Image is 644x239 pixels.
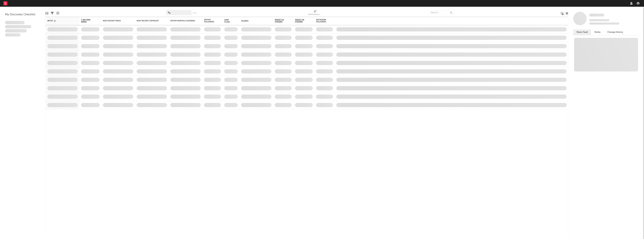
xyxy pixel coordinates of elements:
input: Search... [429,10,454,15]
span: Lorem ipsum dolor [5,21,25,24]
div: Edit Columns [45,8,48,18]
button: Save [193,12,197,14]
a: Some Artist [589,13,604,17]
div: A&R Pipeline [56,8,59,18]
span: Aliquam viverra [5,33,21,37]
span: Praesent ac interdum [5,29,27,32]
span: Tracking Since: [DATE] [589,19,609,21]
div: Most Recent Copyright [137,20,162,22]
button: News Feed [573,29,591,35]
div: Instagram Followers [316,19,328,23]
span: Weekly UK Streams [295,19,308,23]
div: My Discovery Checklist [5,13,40,17]
div: Artist [47,20,73,22]
button: Change History [604,29,626,35]
div: Spotify Monthly Listeners [170,20,196,22]
span: 0 fans last week [589,23,619,25]
span: Some Artist [589,14,604,16]
span: 7-Day Fans Added [81,19,95,23]
div: Notifications (Artist) [308,8,322,18]
div: Jump Score [224,19,233,23]
button: Notes [591,29,604,35]
div: Most Recent Track [103,20,128,22]
span: Integer aliquet in purus et [5,25,31,28]
div: Folders [241,20,266,22]
div: Notifications (Artist) [308,13,322,17]
div: Filters [51,8,54,18]
div: Spotify Followers [204,19,216,23]
span: Weekly US Streams [275,19,287,23]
